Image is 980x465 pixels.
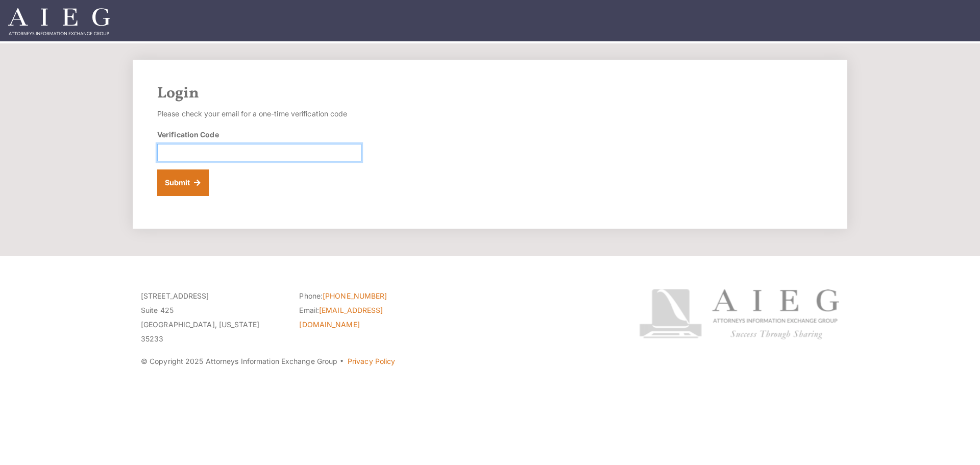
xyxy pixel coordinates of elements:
a: [PHONE_NUMBER] [323,291,387,300]
a: [EMAIL_ADDRESS][DOMAIN_NAME] [299,306,383,329]
li: Email: [299,303,442,332]
p: Please check your email for a one-time verification code [157,107,361,121]
img: Attorneys Information Exchange Group logo [639,289,839,339]
label: Verification Code [157,129,219,140]
h2: Login [157,84,823,103]
a: Privacy Policy [348,357,395,365]
span: · [339,361,344,366]
img: Attorneys Information Exchange Group [8,8,110,35]
p: [STREET_ADDRESS] Suite 425 [GEOGRAPHIC_DATA], [US_STATE] 35233 [141,289,284,346]
p: © Copyright 2025 Attorneys Information Exchange Group [141,354,601,369]
li: Phone: [299,289,442,303]
button: Submit [157,169,209,196]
